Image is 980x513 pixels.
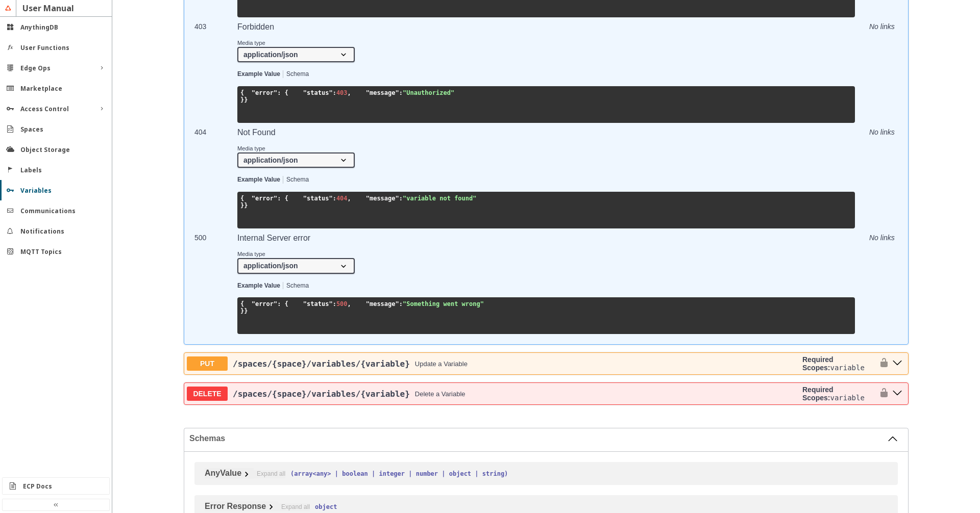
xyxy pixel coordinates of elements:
button: authorization button unlocked [874,386,889,402]
span: : [333,89,336,96]
span: { [240,300,244,307]
div: AnyValue [205,469,241,478]
small: Media type [237,40,355,46]
span: , [348,89,351,96]
code: variable [830,394,864,402]
small: Media type [237,251,355,257]
span: : [333,195,336,202]
button: put ​/spaces​/{space}​/variables​/{variable} [889,357,905,370]
button: Example Value [237,283,280,290]
td: 500 [194,228,237,334]
button: delete ​/spaces​/{space}​/variables​/{variable} [889,387,905,400]
p: Internal Server error [237,234,855,243]
button: Example Value [237,71,280,78]
td: 404 [194,123,237,228]
strong: (array<any> | boolean | integer | number | object | string) [285,470,508,477]
span: /spaces /{space} /variables /{variable} [233,359,410,369]
span: /spaces /{space} /variables /{variable} [233,389,410,399]
span: DELETE [187,387,228,401]
span: , [348,300,351,307]
span: "Something went wrong" [403,300,484,307]
div: Update a Variable [415,360,468,368]
span: "status" [303,195,333,202]
span: "message" [366,195,399,202]
div: Delete a Variable [415,390,465,398]
select: Media Type [237,258,355,273]
button: Expand all [254,470,285,478]
button: authorization button unlocked [874,355,889,372]
i: No links [869,128,895,136]
span: "message" [366,300,399,307]
button: Example Value [237,176,280,184]
button: AnyValue [205,468,254,478]
select: Media Type [237,152,355,168]
b: Required Scopes: [802,386,834,402]
span: : { [277,89,288,96]
code: variable [830,364,864,372]
span: : [399,89,403,96]
small: Media type [237,145,355,151]
span: : [333,300,336,307]
b: Required Scopes: [802,355,834,372]
div: Error Response [205,502,266,511]
span: "status" [303,89,333,96]
span: { [240,195,244,202]
p: Forbidden [237,22,855,32]
span: : [399,195,403,202]
button: Schema [286,283,309,290]
span: : [399,300,403,307]
span: "Unauthorized" [403,89,454,96]
button: Schema [286,176,309,184]
a: /spaces/{space}/variables/{variable} [233,389,410,399]
button: DELETE/spaces/{space}/variables/{variable}Delete a Variable [187,387,798,401]
button: PUT/spaces/{space}/variables/{variable}Update a Variable [187,356,798,371]
button: Schemas [189,433,898,444]
span: Schemas [189,434,888,443]
button: Error Response [205,501,278,511]
a: /spaces/{space}/variables/{variable} [233,359,410,369]
span: "message" [366,89,399,96]
span: "variable not found" [403,195,477,202]
span: : { [277,195,288,202]
span: , [348,195,351,202]
span: 404 [336,195,348,202]
span: "error" [252,195,278,202]
span: 403 [336,89,348,96]
span: { [240,89,244,96]
button: Expand all [278,503,310,511]
strong: object [310,503,337,510]
span: 500 [336,300,348,307]
p: Not Found [237,128,855,137]
code: } } [240,89,454,104]
i: No links [869,22,895,31]
button: Schema [286,71,309,78]
td: 403 [194,17,237,123]
span: : { [277,300,288,307]
i: No links [869,234,895,242]
select: Media Type [237,47,355,62]
code: } } [240,195,476,209]
code: } } [240,300,484,315]
span: "error" [252,89,278,96]
span: PUT [187,356,228,371]
span: "error" [252,300,278,307]
span: "status" [303,300,333,307]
